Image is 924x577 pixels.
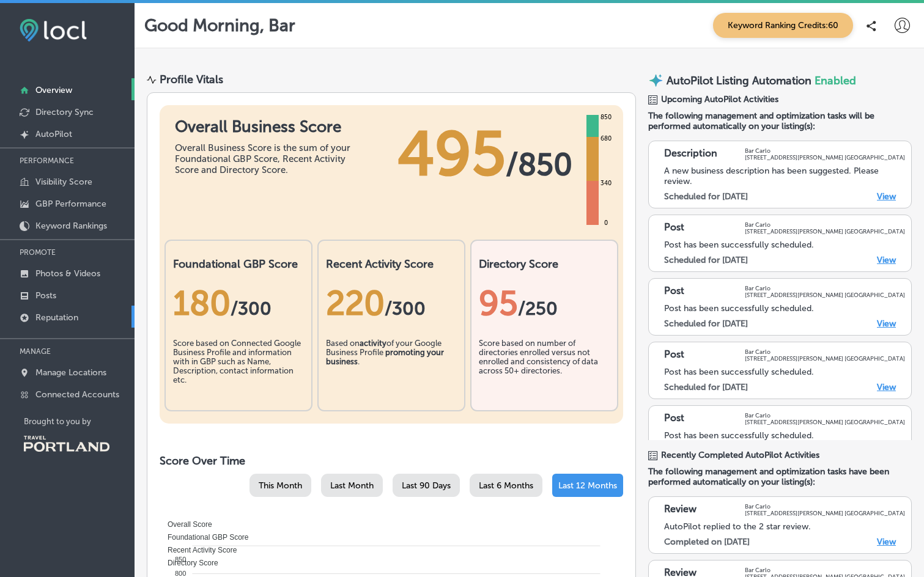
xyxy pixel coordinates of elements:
[664,348,684,362] p: Post
[664,221,684,235] p: Post
[175,142,358,175] div: Overall Business Score is the sum of your Foundational GBP Score, Recent Activity Score and Direc...
[479,480,533,491] span: Last 6 Months
[664,240,905,250] div: Post has been successfully scheduled.
[664,255,748,265] label: Scheduled for [DATE]
[664,367,905,377] div: Post has been successfully scheduled.
[664,430,905,441] div: Post has been successfully scheduled.
[713,13,853,38] span: Keyword Ranking Credits: 60
[35,367,106,378] p: Manage Locations
[664,318,748,329] label: Scheduled for [DATE]
[160,73,223,86] div: Profile Vitals
[360,339,386,348] b: activity
[877,255,896,265] a: View
[877,537,896,547] a: View
[648,111,912,131] span: The following management and optimization tasks will be performed automatically on your listing(s):
[397,117,506,191] span: 495
[20,19,87,42] img: fda3e92497d09a02dc62c9cd864e3231.png
[326,283,457,323] div: 220
[158,520,212,529] span: Overall Score
[231,298,272,320] span: / 300
[35,312,78,323] p: Reputation
[664,412,684,425] p: Post
[745,292,905,298] p: [STREET_ADDRESS][PERSON_NAME] [GEOGRAPHIC_DATA]
[664,285,684,298] p: Post
[815,74,856,87] span: Enabled
[479,257,610,271] h2: Directory Score
[506,146,572,183] span: / 850
[479,283,610,323] div: 95
[648,466,912,487] span: The following management and optimization tasks have been performed automatically on your listing...
[35,290,56,301] p: Posts
[259,480,302,491] span: This Month
[173,257,304,271] h2: Foundational GBP Score
[661,94,778,105] span: Upcoming AutoPilot Activities
[602,218,610,228] div: 0
[175,570,186,577] tspan: 800
[173,339,304,400] div: Score based on Connected Google Business Profile and information with in GBP such as Name, Descri...
[745,147,905,154] p: Bar Carlo
[664,147,717,161] p: Description
[326,339,457,400] div: Based on of your Google Business Profile .
[385,298,426,320] span: /300
[745,221,905,228] p: Bar Carlo
[745,355,905,362] p: [STREET_ADDRESS][PERSON_NAME] [GEOGRAPHIC_DATA]
[175,556,186,563] tspan: 850
[745,228,905,235] p: [STREET_ADDRESS][PERSON_NAME] [GEOGRAPHIC_DATA]
[158,546,237,554] span: Recent Activity Score
[330,480,374,491] span: Last Month
[664,521,905,532] div: AutoPilot replied to the 2 star review.
[745,419,905,425] p: [STREET_ADDRESS][PERSON_NAME] [GEOGRAPHIC_DATA]
[664,191,748,202] label: Scheduled for [DATE]
[144,15,295,35] p: Good Morning, Bar
[326,257,457,271] h2: Recent Activity Score
[664,537,750,547] label: Completed on [DATE]
[745,348,905,355] p: Bar Carlo
[877,382,896,392] a: View
[35,389,119,400] p: Connected Accounts
[35,177,92,187] p: Visibility Score
[35,199,106,209] p: GBP Performance
[24,417,135,426] p: Brought to you by
[745,154,905,161] p: [STREET_ADDRESS][PERSON_NAME] [GEOGRAPHIC_DATA]
[479,339,610,400] div: Score based on number of directories enrolled versus not enrolled and consistency of data across ...
[877,318,896,329] a: View
[402,480,451,491] span: Last 90 Days
[664,382,748,392] label: Scheduled for [DATE]
[326,348,444,366] b: promoting your business
[24,436,109,452] img: Travel Portland
[35,221,107,231] p: Keyword Rankings
[745,567,905,573] p: Bar Carlo
[664,503,697,516] p: Review
[648,73,663,88] img: autopilot-icon
[558,480,617,491] span: Last 12 Months
[598,112,614,122] div: 850
[35,129,72,139] p: AutoPilot
[667,74,811,87] p: AutoPilot Listing Automation
[35,268,100,279] p: Photos & Videos
[745,285,905,292] p: Bar Carlo
[158,559,218,567] span: Directory Score
[35,107,94,117] p: Directory Sync
[661,450,819,460] span: Recently Completed AutoPilot Activities
[518,298,558,320] span: /250
[745,412,905,419] p: Bar Carlo
[745,510,905,516] p: [STREET_ADDRESS][PERSON_NAME] [GEOGRAPHIC_DATA]
[158,533,249,542] span: Foundational GBP Score
[160,454,623,468] h2: Score Over Time
[35,85,72,95] p: Overview
[664,303,905,314] div: Post has been successfully scheduled.
[173,283,304,323] div: 180
[598,134,614,144] div: 680
[745,503,905,510] p: Bar Carlo
[598,178,614,188] div: 340
[877,191,896,202] a: View
[175,117,358,136] h1: Overall Business Score
[664,166,905,186] div: A new business description has been suggested. Please review.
